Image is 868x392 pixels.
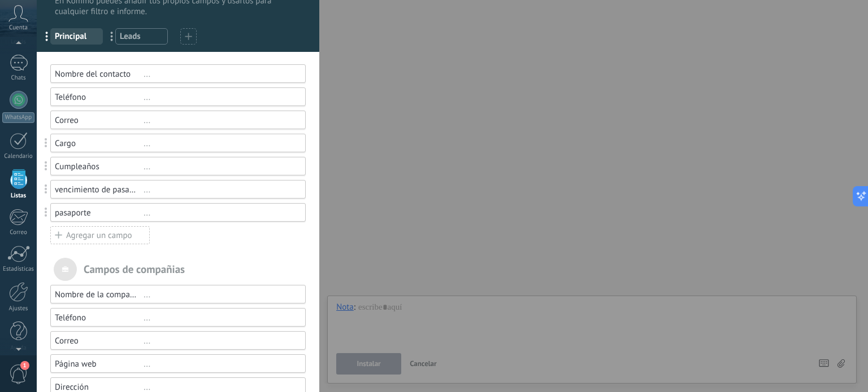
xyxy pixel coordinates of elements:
div: ... [144,359,296,369]
div: ... [144,115,296,126]
div: Teléfono [55,312,144,323]
div: ... [144,208,296,218]
div: Teléfono [55,92,144,103]
span: Principal [55,31,98,42]
div: pasaporte [55,208,144,218]
div: ... [144,289,296,300]
div: ... [144,69,296,80]
div: Campos de compañias [50,258,306,281]
div: Correo [55,336,144,346]
div: Cargo [55,138,144,149]
span: ... [104,27,127,46]
span: Leads [120,31,163,42]
span: ... [39,27,62,46]
div: Correo [55,115,144,126]
div: Nombre del contacto [55,69,144,80]
div: ... [144,184,296,195]
div: Página web [55,359,144,369]
div: ... [144,161,296,172]
div: vencimiento de pasaporte [55,184,144,195]
div: Nombre de la compañía [55,289,144,300]
div: ... [144,138,296,149]
div: Agregar un campo [50,226,150,244]
div: ... [144,92,296,103]
div: Cumpleaños [55,161,144,172]
div: ... [144,336,296,346]
div: ... [144,312,296,323]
